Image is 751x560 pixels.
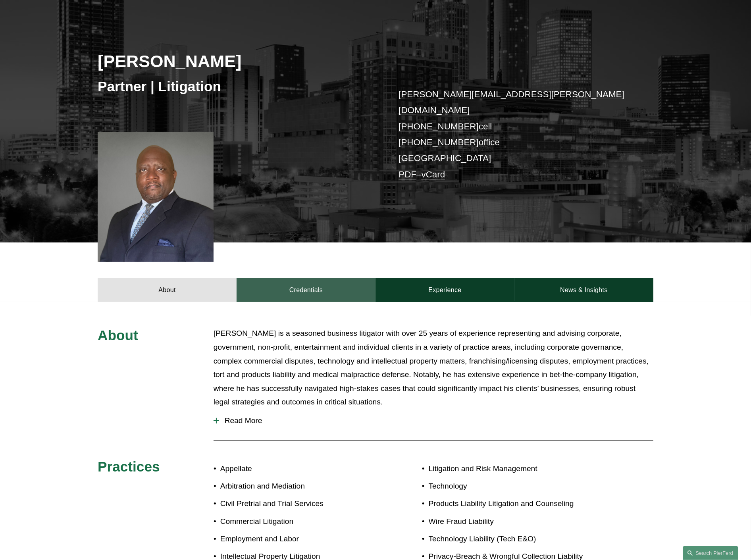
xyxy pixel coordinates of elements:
p: Appellate [220,462,375,476]
p: Arbitration and Mediation [220,479,375,493]
p: Civil Pretrial and Trial Services [220,497,375,511]
span: Practices [98,459,160,474]
a: PDF [399,169,416,179]
p: Technology [429,479,607,493]
p: Wire Fraud Liability [429,515,607,529]
a: News & Insights [514,278,653,302]
p: Products Liability Litigation and Counseling [429,497,607,511]
a: About [98,278,237,302]
button: Read More [214,410,653,431]
span: Read More [219,416,653,425]
p: Litigation and Risk Management [429,462,607,476]
p: Commercial Litigation [220,515,375,529]
p: cell office [GEOGRAPHIC_DATA] – [399,87,630,183]
span: About [98,327,138,343]
h3: Partner | Litigation [98,78,329,95]
a: vCard [422,169,445,179]
a: [PHONE_NUMBER] [399,137,479,147]
a: [PHONE_NUMBER] [399,121,479,131]
a: [PERSON_NAME][EMAIL_ADDRESS][PERSON_NAME][DOMAIN_NAME] [399,89,624,115]
p: Employment and Labor [220,532,375,546]
p: Technology Liability (Tech E&O) [429,532,607,546]
p: [PERSON_NAME] is a seasoned business litigator with over 25 years of experience representing and ... [214,327,653,409]
a: Experience [375,278,514,302]
h2: [PERSON_NAME] [98,51,329,71]
a: Credentials [237,278,375,302]
a: Search this site [683,546,738,560]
